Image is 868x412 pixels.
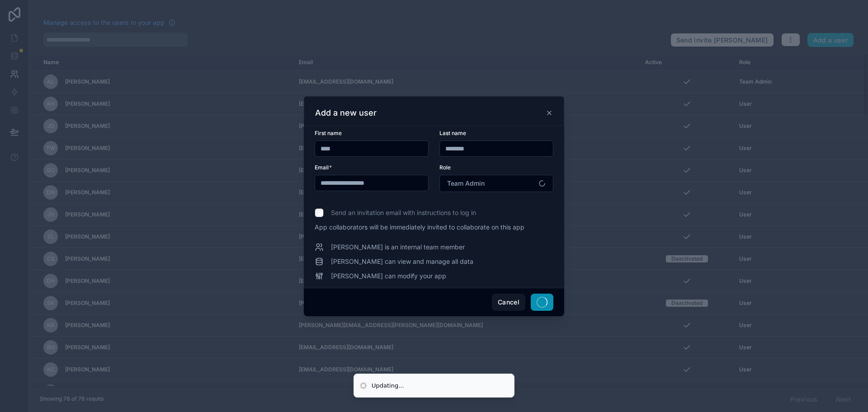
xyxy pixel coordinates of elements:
[315,223,553,232] span: App collaborators will be immediately invited to collaborate on this app
[331,208,476,217] span: Send an invitation email with instructions to log in
[439,175,553,192] button: Select Button
[372,381,404,390] div: Updating...
[331,272,446,281] span: [PERSON_NAME] can modify your app
[492,294,525,311] button: Cancel
[315,164,329,171] span: Email
[331,257,473,266] span: [PERSON_NAME] can view and manage all data
[439,130,466,136] span: Last name
[315,130,342,136] span: First name
[315,208,324,217] input: Send an invitation email with instructions to log in
[315,108,377,118] h3: Add a new user
[331,243,465,252] span: [PERSON_NAME] is an internal team member
[439,164,451,171] span: Role
[447,179,485,188] span: Team Admin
